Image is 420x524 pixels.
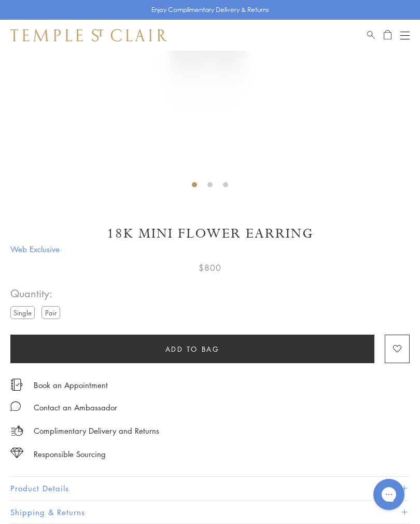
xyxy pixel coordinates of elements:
[10,285,64,302] span: Quantity:
[10,424,23,437] img: icon_delivery.svg
[10,401,21,411] img: MessageIcon-01_2.svg
[10,501,410,524] button: Shipping & Returns
[10,335,374,363] button: Add to bag
[165,343,220,355] span: Add to bag
[10,225,410,243] h1: 18K Mini Flower Earring
[10,29,167,42] img: Temple St. Clair
[10,243,410,256] span: Web Exclusive
[10,477,410,500] button: Product Details
[34,424,159,437] p: Complimentary Delivery and Returns
[400,29,410,42] button: Open navigation
[10,379,23,391] img: icon_appointment.svg
[368,475,410,514] iframe: Gorgias live chat messenger
[384,29,391,42] a: Open Shopping Bag
[34,401,117,414] div: Contact an Ambassador
[34,448,106,461] div: Responsible Sourcing
[151,5,269,15] p: Enjoy Complimentary Delivery & Returns
[199,261,221,274] span: $800
[41,306,60,319] label: Pair
[10,306,35,319] label: Single
[367,29,375,42] a: Search
[10,448,23,458] img: icon_sourcing.svg
[34,379,108,391] a: Book an Appointment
